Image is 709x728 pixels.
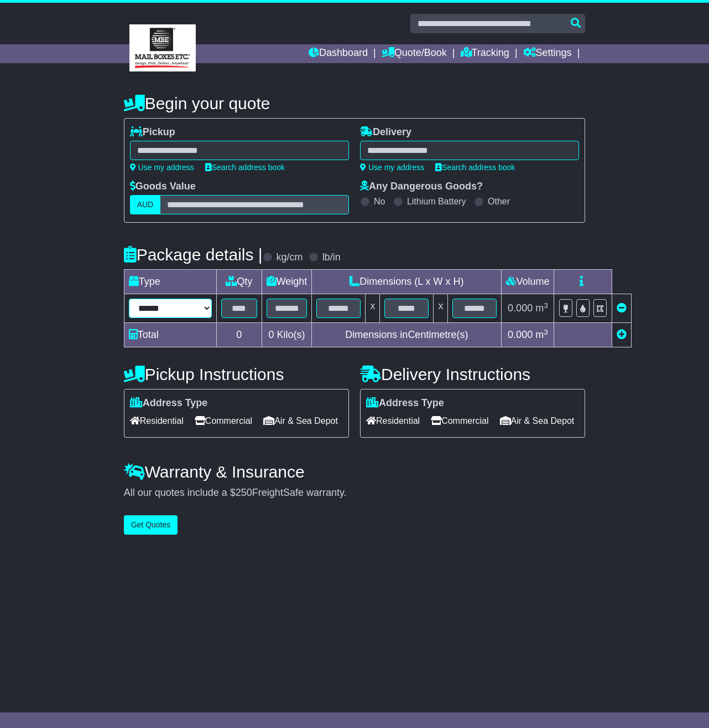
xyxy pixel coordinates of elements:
a: Add new item [617,329,627,340]
sup: 3 [544,328,548,336]
div: All our quotes include a $ FreightSafe warranty. [124,487,586,499]
label: Address Type [366,397,444,409]
span: Commercial [431,412,488,429]
a: Search address book [205,163,285,172]
span: 250 [236,487,252,498]
h4: Warranty & Insurance [124,463,586,481]
td: Kilo(s) [262,323,312,347]
a: Quote/Book [382,44,447,63]
h4: Pickup Instructions [124,365,349,383]
a: Remove this item [617,303,627,314]
td: Qty [216,270,262,294]
a: Use my address [360,163,424,172]
td: Dimensions in Centimetre(s) [312,323,502,347]
button: Get Quotes [124,515,178,535]
td: x [366,294,380,323]
td: 0 [216,323,262,347]
label: Address Type [130,397,208,409]
label: Any Dangerous Goods? [360,181,483,193]
span: Air & Sea Depot [500,412,575,429]
label: Goods Value [130,181,196,193]
td: Total [124,323,216,347]
label: Delivery [360,126,411,139]
label: AUD [130,195,161,214]
a: Search address book [435,163,515,172]
h4: Package details | [124,245,263,264]
label: No [374,196,385,207]
h4: Begin your quote [124,94,586,112]
span: m [535,329,548,340]
a: Use my address [130,163,194,172]
label: lb/in [322,252,341,264]
td: x [434,294,448,323]
label: Other [488,196,510,207]
span: 0.000 [508,303,533,314]
label: Lithium Battery [407,196,466,207]
a: Settings [523,44,572,63]
span: Air & Sea Depot [263,412,338,429]
td: Dimensions (L x W x H) [312,270,502,294]
a: Dashboard [309,44,368,63]
td: Weight [262,270,312,294]
span: Residential [366,412,420,429]
span: Residential [130,412,184,429]
sup: 3 [544,301,548,310]
label: Pickup [130,126,175,139]
span: 0 [269,329,274,340]
span: Commercial [195,412,252,429]
span: 0.000 [508,329,533,340]
td: Type [124,270,216,294]
a: Tracking [461,44,509,63]
h4: Delivery Instructions [360,365,585,383]
label: kg/cm [277,252,303,264]
span: m [535,303,548,314]
td: Volume [502,270,554,294]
